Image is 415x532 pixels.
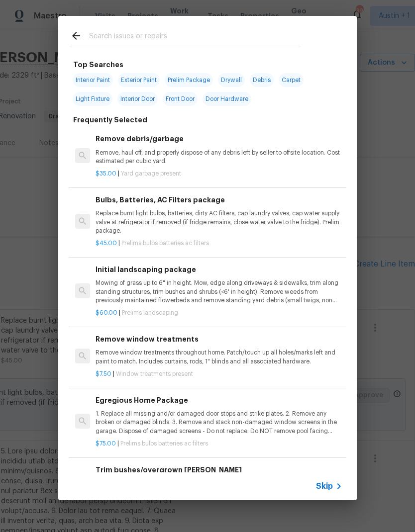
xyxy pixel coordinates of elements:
[163,92,198,106] span: Front Door
[96,133,342,144] h6: Remove debris/garbage
[96,371,111,377] span: $7.50
[96,464,342,475] h6: Trim bushes/overgrown [PERSON_NAME]
[96,370,342,378] p: |
[121,171,181,177] span: Yard garbage present
[96,310,117,316] span: $60.00
[250,73,274,87] span: Debris
[73,114,147,125] h6: Frequently Selected
[120,441,208,446] span: Prelims bulbs batteries ac filters
[96,209,342,235] p: Replace burnt light bulbs, batteries, dirty AC filters, cap laundry valves, cap water supply valv...
[96,194,342,205] h6: Bulbs, Batteries, AC Filters package
[89,30,300,45] input: Search issues or repairs
[316,481,333,491] span: Skip
[117,92,158,106] span: Interior Door
[96,239,342,248] p: |
[73,73,113,87] span: Interior Paint
[96,279,342,304] p: Mowing of grass up to 6" in height. Mow, edge along driveways & sidewalks, trim along standing st...
[73,92,112,106] span: Light Fixture
[96,349,342,365] p: Remove window treatments throughout home. Patch/touch up all holes/marks left and paint to match....
[73,59,123,70] h6: Top Searches
[121,240,209,246] span: Prelims bulbs batteries ac filters
[96,309,342,317] p: |
[96,171,116,177] span: $35.00
[203,92,251,106] span: Door Hardware
[96,440,342,448] p: |
[96,334,342,345] h6: Remove window treatments
[96,264,342,275] h6: Initial landscaping package
[96,410,342,435] p: 1. Replace all missing and/or damaged door stops and strike plates. 2. Remove any broken or damag...
[96,170,342,178] p: |
[279,73,304,87] span: Carpet
[218,73,245,87] span: Drywall
[118,73,160,87] span: Exterior Paint
[96,149,342,166] p: Remove, haul off, and properly dispose of any debris left by seller to offsite location. Cost est...
[96,441,116,446] span: $75.00
[116,371,193,377] span: Window treatments present
[122,310,178,316] span: Prelims landscaping
[165,73,213,87] span: Prelim Package
[96,240,117,246] span: $45.00
[96,395,342,406] h6: Egregious Home Package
